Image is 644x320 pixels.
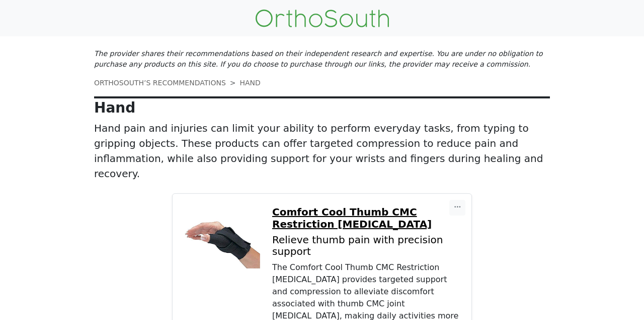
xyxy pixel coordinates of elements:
li: HAND [226,78,261,88]
a: ORTHOSOUTH’S RECOMMENDATIONS [94,79,226,87]
a: Comfort Cool Thumb CMC Restriction [MEDICAL_DATA] [272,206,459,230]
p: Hand pain and injuries can limit your ability to perform everyday tasks, from typing to gripping ... [94,121,550,181]
p: The provider shares their recommendations based on their independent research and expertise. You ... [94,48,550,70]
p: Hand [94,99,550,117]
p: Relieve thumb pain with precision support [272,234,459,257]
img: OrthoSouth [256,10,389,27]
img: Comfort Cool Thumb CMC Restriction Splint [185,206,260,282]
